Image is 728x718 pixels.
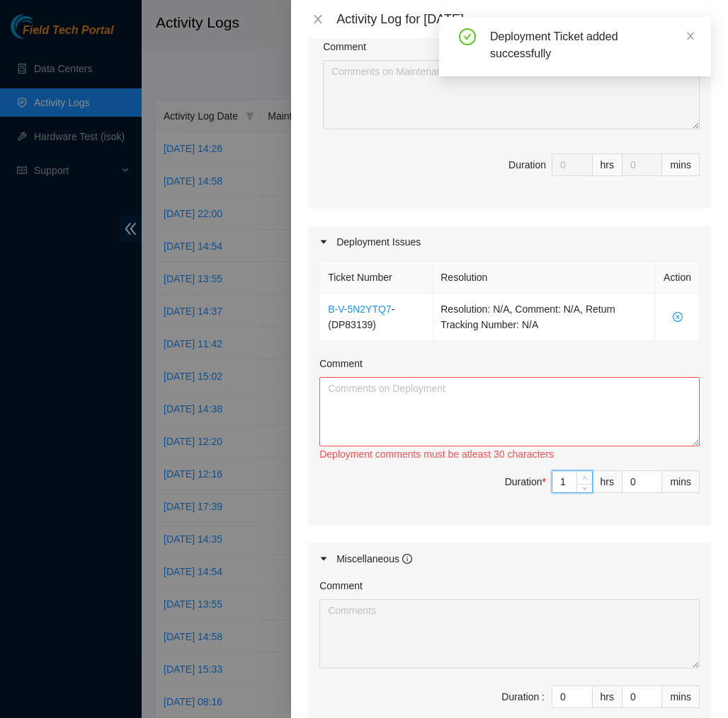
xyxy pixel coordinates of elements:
[336,11,711,27] div: Activity Log for [DATE]
[319,446,700,462] div: Deployment comments must be atleast 30 characters
[308,13,328,26] button: Close
[508,157,546,173] div: Duration
[312,13,324,25] span: close
[593,470,622,493] div: hrs
[581,484,589,492] span: down
[308,226,711,258] div: Deployment Issues
[319,238,328,246] span: caret-right
[323,60,700,129] textarea: Comment
[593,685,622,708] div: hrs
[402,554,412,564] span: info-circle
[319,356,363,371] label: Comment
[505,474,546,490] div: Duration
[490,28,694,62] div: Deployment Ticket added successfully
[433,294,656,341] td: Resolution: N/A, Comment: N/A, Return Tracking Number: N/A
[319,377,700,446] textarea: Comment
[319,599,700,668] textarea: Comment
[319,555,328,563] span: caret-right
[581,474,589,482] span: up
[686,31,695,41] span: close
[320,262,433,294] th: Ticket Number
[501,689,545,705] div: Duration :
[576,471,592,484] span: Increase Value
[308,543,711,575] div: Miscellaneous info-circle
[459,28,476,45] span: check-circle
[319,578,363,593] label: Comment
[593,154,622,176] div: hrs
[664,312,691,322] span: close-circle
[662,470,700,493] div: mins
[662,154,700,176] div: mins
[662,685,700,708] div: mins
[336,551,412,567] div: Miscellaneous
[656,262,700,294] th: Action
[328,303,391,315] a: B-V-5N2YTQ7
[576,484,592,492] span: Decrease Value
[433,262,656,294] th: Resolution
[323,39,366,54] label: Comment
